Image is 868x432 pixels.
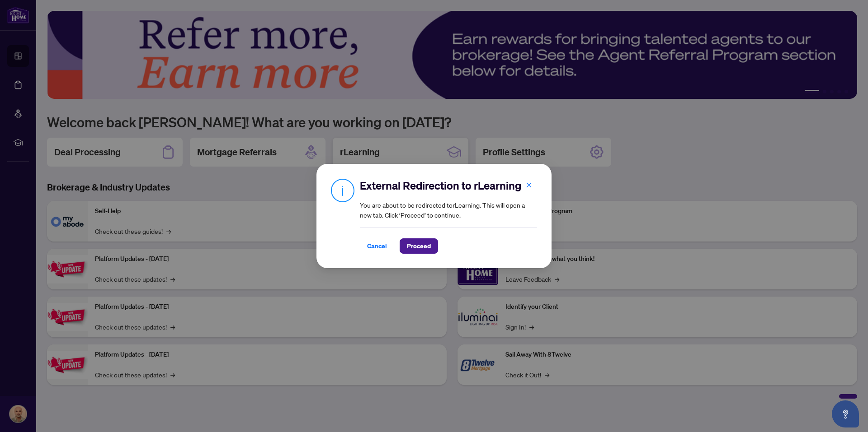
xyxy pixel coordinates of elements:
[407,239,431,253] span: Proceed
[360,178,537,193] h2: External Redirection to rLearning
[832,400,859,427] button: Open asap
[360,178,537,254] div: You are about to be redirected to rLearning . This will open a new tab. Click ‘Proceed’ to continue.
[400,238,438,254] button: Proceed
[367,239,387,253] span: Cancel
[331,178,354,202] img: Info Icon
[360,238,394,254] button: Cancel
[526,182,532,188] span: close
